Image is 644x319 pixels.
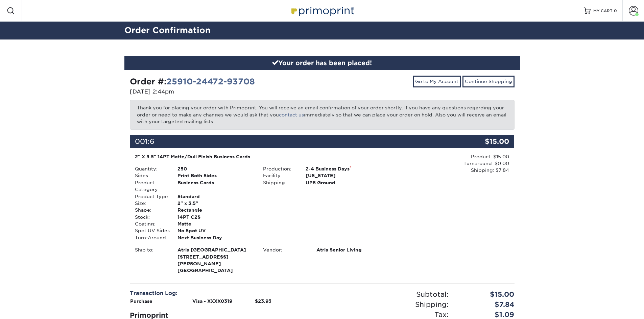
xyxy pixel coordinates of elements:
[311,246,386,253] div: Atria Senior Living
[172,227,258,234] div: No Spot UV
[593,8,613,14] span: MY CART
[130,214,172,220] div: Stock:
[614,8,617,13] span: 0
[177,254,253,267] span: [STREET_ADDRESS][PERSON_NAME]
[130,77,255,86] strong: Order #:
[450,135,515,148] div: $15.00
[130,88,317,96] p: [DATE] 2:44pm
[130,165,172,172] div: Quantity:
[322,299,454,310] div: Shipping:
[119,24,525,37] h2: Order Confirmation
[130,227,172,234] div: Spot UV Sides:
[172,193,258,200] div: Standard
[413,76,461,87] a: Go to My Account
[130,200,172,207] div: Size:
[301,172,386,179] div: [US_STATE]
[301,165,386,172] div: 2-4 Business Days
[130,172,172,179] div: Sides:
[258,246,311,253] div: Vendor:
[166,77,255,86] a: 25910-24472-93708
[124,56,520,71] div: Your order has been placed!
[172,179,258,193] div: Business Cards
[172,200,258,207] div: 2" x 3.5"
[130,289,317,297] div: Transaction Log:
[177,246,253,253] span: Atria [GEOGRAPHIC_DATA]
[130,193,172,200] div: Product Type:
[172,207,258,213] div: Rectangle
[172,214,258,220] div: 14PT C2S
[454,289,520,299] div: $15.00
[258,165,301,172] div: Production:
[177,246,253,273] strong: [GEOGRAPHIC_DATA]
[130,220,172,227] div: Coating:
[172,165,258,172] div: 250
[258,179,301,186] div: Shipping:
[462,76,515,87] a: Continue Shopping
[322,289,454,299] div: Subtotal:
[130,135,450,148] div: 001:
[172,220,258,227] div: Matte
[454,299,520,310] div: $7.84
[258,172,301,179] div: Facility:
[172,234,258,241] div: Next Business Day
[130,207,172,213] div: Shape:
[172,172,258,179] div: Print Both Sides
[192,298,232,304] strong: Visa - XXXX0319
[130,179,172,193] div: Product Category:
[130,246,172,274] div: Ship to:
[386,153,509,174] div: Product: $15.00 Turnaround: $0.00 Shipping: $7.84
[135,153,381,160] div: 2" X 3.5" 14PT Matte/Dull Finish Business Cards
[301,179,386,186] div: UPS Ground
[130,234,172,241] div: Turn-Around:
[150,137,154,145] span: 6
[255,298,271,304] strong: $23.93
[279,112,304,117] a: contact us
[130,298,152,304] strong: Purchase
[288,3,356,18] img: Primoprint
[130,100,515,129] p: Thank you for placing your order with Primoprint. You will receive an email confirmation of your ...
